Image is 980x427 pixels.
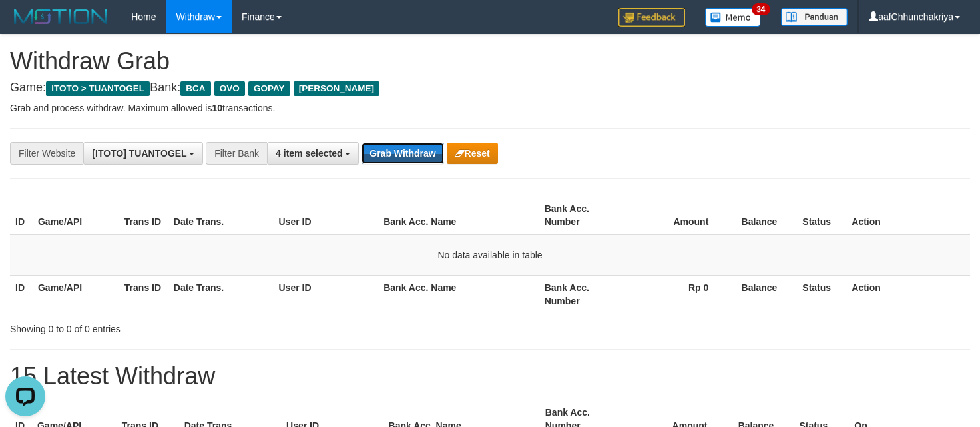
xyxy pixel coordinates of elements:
[705,8,761,27] img: Button%20Memo.svg
[10,317,398,336] div: Showing 0 to 0 of 0 entries
[212,103,222,113] strong: 10
[83,142,203,165] button: [ITOTO] TUANTOGEL
[10,142,83,165] div: Filter Website
[447,143,498,164] button: Reset
[10,7,111,27] img: MOTION_logo.png
[276,148,342,159] span: 4 item selected
[274,197,379,234] th: User ID
[846,275,970,313] th: Action
[626,275,729,313] th: Rp 0
[119,275,168,313] th: Trans ID
[626,197,729,234] th: Amount
[10,275,33,313] th: ID
[168,275,274,313] th: Date Trans.
[728,197,797,234] th: Balance
[797,197,846,234] th: Status
[378,275,539,313] th: Bank Acc. Name
[10,81,970,95] h4: Game: Bank:
[10,234,970,276] td: No data available in table
[267,142,359,165] button: 4 item selected
[294,81,379,96] span: [PERSON_NAME]
[846,197,970,234] th: Action
[362,143,443,164] button: Grab Withdraw
[33,197,119,234] th: Game/API
[206,142,267,165] div: Filter Bank
[752,3,770,15] span: 34
[180,81,210,96] span: BCA
[214,81,245,96] span: OVO
[248,81,290,96] span: GOPAY
[781,8,848,26] img: panduan.png
[5,5,45,45] button: Open LiveChat chat widget
[539,275,626,313] th: Bank Acc. Number
[119,197,168,234] th: Trans ID
[797,275,846,313] th: Status
[539,197,626,234] th: Bank Acc. Number
[46,81,150,96] span: ITOTO > TUANTOGEL
[10,363,970,390] h1: 15 Latest Withdraw
[274,275,379,313] th: User ID
[92,148,186,159] span: [ITOTO] TUANTOGEL
[10,101,970,115] p: Grab and process withdraw. Maximum allowed is transactions.
[618,8,685,27] img: Feedback.jpg
[378,197,539,234] th: Bank Acc. Name
[33,275,119,313] th: Game/API
[10,48,970,75] h1: Withdraw Grab
[10,197,33,234] th: ID
[728,275,797,313] th: Balance
[168,197,274,234] th: Date Trans.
